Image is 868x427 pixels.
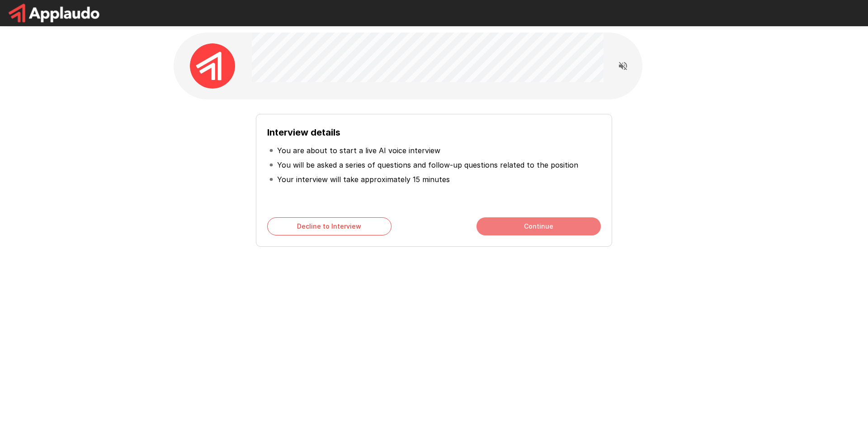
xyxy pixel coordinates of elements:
[277,160,578,170] p: You will be asked a series of questions and follow-up questions related to the position
[614,57,632,75] button: Read questions aloud
[267,217,392,235] button: Decline to Interview
[190,43,235,89] img: applaudo_avatar.png
[277,145,440,156] p: You are about to start a live AI voice interview
[267,127,340,138] b: Interview details
[476,217,601,235] button: Continue
[277,174,450,185] p: Your interview will take approximately 15 minutes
